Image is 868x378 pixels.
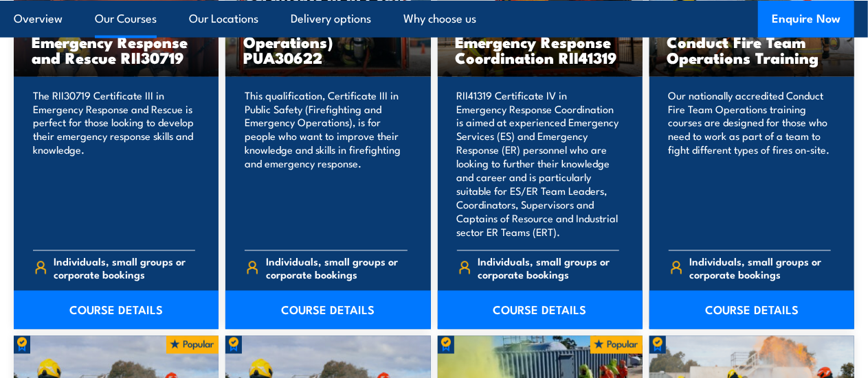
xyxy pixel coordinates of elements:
[225,291,430,329] a: COURSE DETAILS
[669,88,831,239] p: Our nationally accredited Conduct Fire Team Operations training courses are designed for those wh...
[457,88,619,239] p: RII41319 Certificate IV in Emergency Response Coordination is aimed at experienced Emergency Serv...
[649,291,854,329] a: COURSE DETAILS
[689,255,831,281] span: Individuals, small groups or corporate bookings
[478,255,619,281] span: Individuals, small groups or corporate bookings
[438,291,643,329] a: COURSE DETAILS
[14,291,219,329] a: COURSE DETAILS
[33,88,195,239] p: The RII30719 Certificate III in Emergency Response and Rescue is perfect for those looking to dev...
[245,88,407,239] p: This qualification, Certificate III in Public Safety (Firefighting and Emergency Operations), is ...
[667,34,836,65] h3: Conduct Fire Team Operations Training
[266,255,408,281] span: Individuals, small groups or corporate bookings
[54,255,196,281] span: Individuals, small groups or corporate bookings
[456,18,625,65] h3: Certificate IV in Emergency Response Coordination RII41319
[32,18,201,65] h3: Certificate III in Emergency Response and Rescue RII30719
